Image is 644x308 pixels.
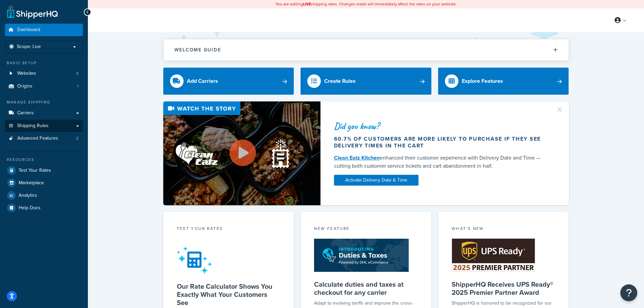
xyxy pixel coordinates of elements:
[462,76,503,86] div: Explore Features
[301,68,431,95] a: Create Rules
[303,1,311,7] b: LIVE
[620,284,637,301] button: Open Resource Center
[5,67,83,80] li: Websites
[17,71,36,76] span: Websites
[5,67,83,80] a: Websites2
[19,168,51,173] span: Test Your Rates
[17,110,34,116] span: Carriers
[174,47,221,52] h2: Welcome Guide
[5,164,83,176] a: Test Your Rates
[17,44,41,50] span: Scope: Live
[177,226,281,233] div: Test your rates
[187,76,218,86] div: Add Carriers
[452,280,555,297] h5: ShipperHQ Receives UPS Ready® 2025 Premier Partner Award
[5,120,83,132] a: Shipping Rules
[19,205,41,211] span: Help Docs
[5,60,83,66] div: Basic Setup
[452,226,555,233] div: What's New
[5,80,83,93] li: Origins
[5,80,83,93] a: Origins1
[163,68,294,95] a: Add Carriers
[76,136,78,141] span: 2
[163,101,320,205] img: Video thumbnail
[5,99,83,105] div: Manage Shipping
[17,27,40,33] span: Dashboard
[5,24,83,36] a: Dashboard
[77,84,78,89] span: 1
[17,84,32,89] span: Origins
[334,154,548,170] div: enhanced their customer experience with Delivery Date and Time — cutting both customer service ti...
[17,123,49,129] span: Shipping Rules
[19,193,37,198] span: Analytics
[19,180,44,186] span: Marketplace
[5,157,83,163] div: Resources
[314,280,418,297] h5: Calculate duties and taxes at checkout for any carrier
[5,202,83,214] a: Help Docs
[334,136,548,149] div: 60.7% of customers are more likely to purchase if they see delivery times in the cart
[5,189,83,202] a: Analytics
[76,71,78,76] span: 2
[438,68,569,95] a: Explore Features
[334,175,419,186] a: Activate Delivery Date & Time
[5,132,83,145] li: Advanced Features
[5,107,83,119] a: Carriers
[17,136,58,141] span: Advanced Features
[5,132,83,145] a: Advanced Features2
[177,282,281,307] h5: Our Rate Calculator Shows You Exactly What Your Customers See
[324,76,356,86] div: Create Rules
[334,154,380,162] a: Clean Eatz Kitchen
[5,177,83,189] a: Marketplace
[314,226,418,233] div: New Feature
[164,39,569,61] button: Welcome Guide
[334,121,548,131] div: Did you know?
